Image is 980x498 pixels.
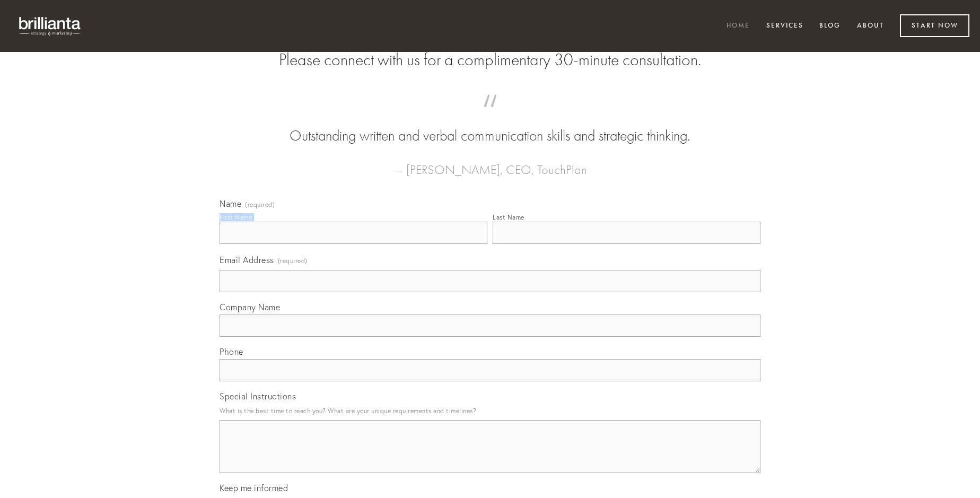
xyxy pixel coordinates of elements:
[900,14,969,37] a: Start Now
[220,213,252,221] div: First Name
[220,483,288,493] span: Keep me informed
[759,18,810,35] a: Services
[220,404,760,418] p: What is the best time to reach you? What are your unique requirements and timelines?
[220,255,274,265] span: Email Address
[11,11,90,41] img: brillianta - research, strategy, marketing
[812,18,847,35] a: Blog
[220,50,760,70] h2: Please connect with us for a complimentary 30-minute consultation.
[850,18,891,35] a: About
[220,346,243,357] span: Phone
[220,391,296,401] span: Special Instructions
[220,302,280,312] span: Company Name
[237,146,743,180] figcaption: — [PERSON_NAME], CEO, TouchPlan
[237,105,743,146] blockquote: Outstanding written and verbal communication skills and strategic thinking.
[220,198,241,209] span: Name
[237,105,743,126] span: “
[278,254,308,268] span: (required)
[720,18,757,35] a: Home
[493,213,524,221] div: Last Name
[245,202,275,208] span: (required)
